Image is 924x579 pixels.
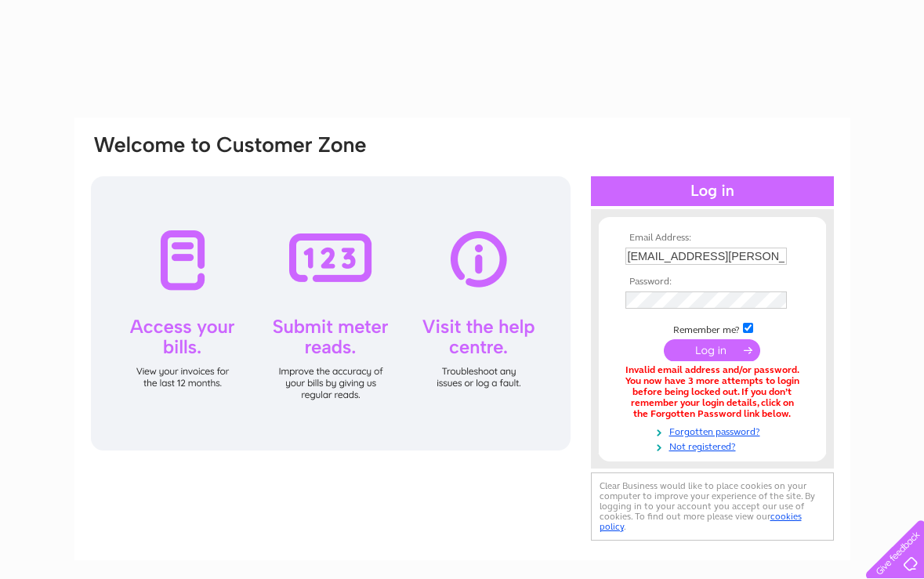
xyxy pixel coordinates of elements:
[621,320,803,336] td: Remember me?
[591,472,834,541] div: Clear Business would like to place cookies on your computer to improve your experience of the sit...
[625,423,803,438] a: Forgotten password?
[664,339,760,361] input: Submit
[621,233,803,244] th: Email Address:
[621,277,803,288] th: Password:
[600,511,802,532] a: cookies policy
[625,365,799,419] div: Invalid email address and/or password. You now have 3 more attempts to login before being locked ...
[625,438,803,453] a: Not registered?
